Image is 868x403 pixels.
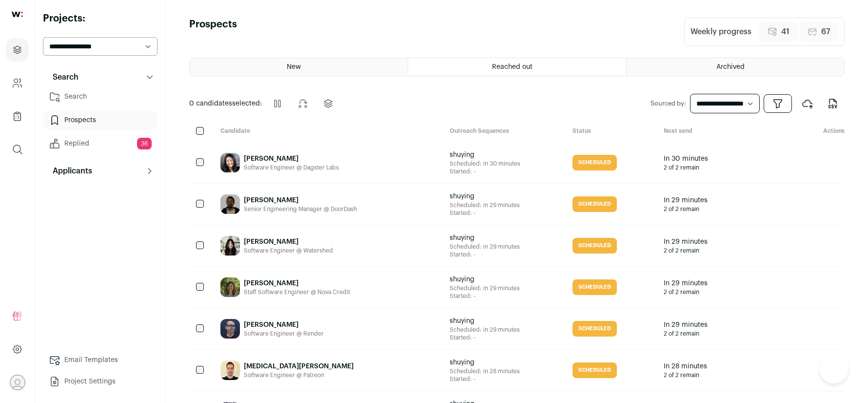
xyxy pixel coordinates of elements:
[47,165,92,177] p: Applicants
[450,284,520,292] div: Scheduled: in 29 minutes
[287,64,301,70] span: New
[220,361,240,380] img: 9244cc91d03a97f581875e10c42793a9e3b01d9015fd906750ed390a8026466c
[450,316,520,326] div: shuying
[450,334,520,341] div: Started: -
[450,150,520,160] div: shuying
[664,361,707,371] span: In 28 minutes
[664,205,708,213] span: 2 of 2 remain
[664,371,707,379] span: 2 of 2 remain
[450,367,520,375] div: Scheduled: in 28 minutes
[656,127,770,136] div: Next send
[137,138,152,149] span: 36
[43,372,158,391] a: Project Settings
[492,64,533,70] span: Reached out
[244,330,324,338] div: Software Engineer @ Render
[190,58,408,76] a: New
[572,279,617,295] span: Scheduled
[450,251,520,258] div: Started: -
[244,371,354,379] div: Software Engineer @ Patreon
[651,100,686,107] label: Sourced by:
[450,201,520,209] div: Scheduled: in 29 minutes
[43,12,158,25] h2: Projects:
[43,87,158,106] a: Search
[244,320,324,330] div: [PERSON_NAME]
[6,38,29,62] a: Projects
[189,100,232,107] span: 0 candidates
[664,154,708,164] span: In 30 minutes
[10,375,25,390] button: Open dropdown
[572,362,617,378] span: Scheduled
[821,92,845,115] button: Export to CSV
[213,127,442,136] div: Candidate
[244,288,350,296] div: Staff Software Engineer @ Nova Credit
[664,320,708,330] span: In 29 minutes
[244,237,333,247] div: [PERSON_NAME]
[690,26,751,38] div: Weekly progress
[220,153,240,172] img: bb8d66b3808562e8f7466154b6403292f44146ce7efd5018e34a1eaedcc3e58a.jpg
[450,326,520,334] div: Scheduled: in 29 minutes
[664,288,708,296] span: 2 of 2 remain
[664,247,708,255] span: 2 of 2 remain
[244,278,350,288] div: [PERSON_NAME]
[664,237,708,247] span: In 29 minutes
[43,134,158,153] a: Replied36
[189,99,262,108] span: selected:
[572,155,617,170] span: Scheduled
[781,26,789,38] span: 41
[244,164,339,171] div: Software Engineer @ Dagster Labs
[450,275,520,284] div: shuying
[819,354,848,383] iframe: Help Scout Beacon - Open
[450,168,520,175] div: Started: -
[43,161,158,181] button: Applicants
[572,321,617,337] span: Scheduled
[43,67,158,87] button: Search
[244,154,339,164] div: [PERSON_NAME]
[664,330,708,338] span: 2 of 2 remain
[442,127,565,136] div: Outreach Sequences
[796,92,819,115] button: Export to ATS
[664,195,708,205] span: In 29 minutes
[189,18,237,46] h1: Prospects
[43,110,158,130] a: Prospects
[220,194,240,214] img: 652aa8d0c5bf63e179665241ecb8d09212bce93dfab382ceaee4cdcf9b06997f.jpg
[220,236,240,255] img: ade8c1fd0ae46ee08ebf18406d070b84a5352690486c31997690a70c3ec32f49
[220,277,240,297] img: 497c61757202b72488931dfbcdab302f6320f55b89ecc67b2c39edadf7c9d2a2
[450,358,520,367] div: shuying
[450,375,520,383] div: Started: -
[821,26,830,38] span: 67
[244,247,333,255] div: Software Engineer @ Watershed
[450,209,520,217] div: Started: -
[6,105,29,128] a: Company Lists
[572,238,617,254] span: Scheduled
[12,12,23,17] img: wellfound-shorthand-0d5821cbd27db2630d0214b213865d53afaa358527fdda9d0ea32b1df1b89c2c.svg
[244,195,357,205] div: [PERSON_NAME]
[770,127,845,136] div: Actions
[450,292,520,300] div: Started: -
[220,319,240,339] img: 36f3a2aca76b9af69b0478949e802ae833b38cf9e58954d19f8437e51e185832.jpg
[244,361,354,371] div: [MEDICAL_DATA][PERSON_NAME]
[664,278,708,288] span: In 29 minutes
[450,191,520,201] div: shuying
[572,196,617,212] span: Scheduled
[450,160,520,168] div: Scheduled: in 30 minutes
[450,233,520,243] div: shuying
[764,94,792,113] button: Open dropdown
[266,92,289,115] button: Pause outreach
[565,127,656,136] div: Status
[244,205,357,213] div: Senior Engineering Manager @ DoorDash
[43,350,158,370] a: Email Templates
[716,64,745,70] span: Archived
[664,164,708,171] span: 2 of 2 remain
[627,58,844,76] a: Archived
[47,71,79,83] p: Search
[450,243,520,251] div: Scheduled: in 29 minutes
[6,71,29,95] a: Company and ATS Settings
